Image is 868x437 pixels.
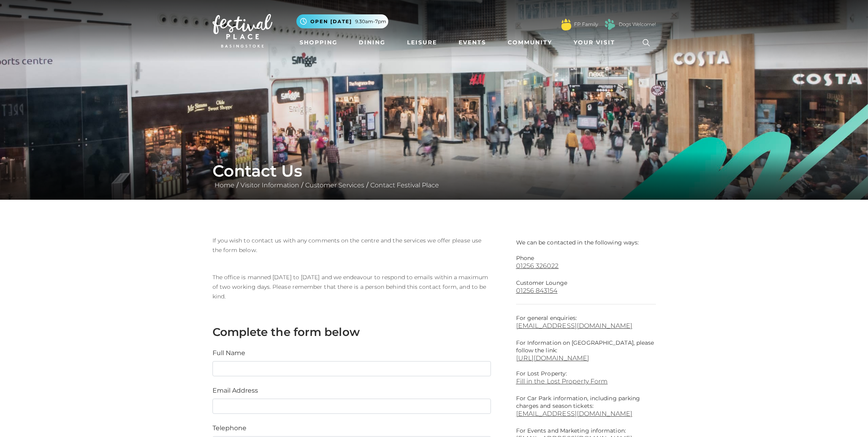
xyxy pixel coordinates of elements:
button: Open [DATE] 9.30am-7pm [296,14,388,28]
a: [EMAIL_ADDRESS][DOMAIN_NAME] [516,410,656,417]
a: Visitor Information [238,181,301,189]
a: Community [505,35,555,50]
a: Your Visit [570,35,622,50]
a: [URL][DOMAIN_NAME] [516,354,590,362]
span: Your Visit [574,38,615,47]
p: For general enquiries: [516,314,656,330]
span: 9.30am-7pm [355,18,386,25]
a: [EMAIL_ADDRESS][DOMAIN_NAME] [516,322,656,330]
p: For Lost Property: [516,370,656,377]
a: 01256 326022 [516,262,656,270]
p: For Car Park information, including parking charges and season tickets: [516,395,656,410]
a: Home [213,181,236,189]
p: We can be contacted in the following ways: [516,236,656,246]
label: Telephone [213,423,246,433]
p: For Information on [GEOGRAPHIC_DATA], please follow the link: [516,339,656,354]
p: The office is manned [DATE] to [DATE] and we endeavour to respond to emails within a maximum of t... [213,272,491,301]
a: Leisure [404,35,440,50]
a: Fill in the Lost Property Form [516,377,656,385]
a: Shopping [296,35,341,50]
img: Festival Place Logo [213,14,272,48]
a: Customer Services [303,181,366,189]
a: Dogs Welcome! [619,21,656,28]
h3: Complete the form below [213,325,491,339]
span: Open [DATE] [310,18,352,25]
a: Dining [356,35,389,50]
a: 01256 843154 [516,287,656,294]
a: FP Family [574,21,598,28]
a: Events [455,35,489,50]
div: / / / [207,161,662,190]
a: Contact Festival Place [368,181,441,189]
p: Customer Lounge [516,279,656,287]
label: Full Name [213,348,245,358]
p: Phone [516,254,656,262]
label: Email Address [213,386,258,395]
p: If you wish to contact us with any comments on the centre and the services we offer please use th... [213,236,491,255]
h1: Contact Us [213,161,656,181]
